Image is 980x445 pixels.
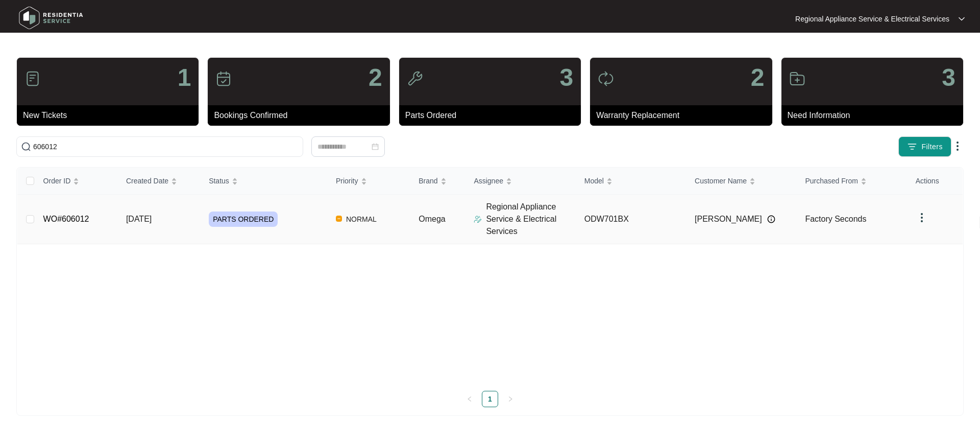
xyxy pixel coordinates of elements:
p: 3 [559,65,573,90]
th: Customer Name [687,168,797,195]
img: search-icon [21,142,31,152]
span: PARTS ORDERED [209,212,278,227]
p: Warranty Replacement [596,109,772,122]
span: Order ID [43,175,71,186]
button: left [461,391,478,407]
li: Next Page [502,391,519,407]
img: dropdown arrow [959,16,965,21]
p: Need Information [788,109,963,122]
th: Priority [328,168,410,195]
span: Priority [336,175,358,186]
p: Regional Appliance Service & Electrical Services [795,14,949,24]
img: icon [24,71,41,87]
p: Bookings Confirmed [214,109,389,122]
td: ODW701BX [576,195,687,244]
span: Model [584,175,604,186]
li: 1 [482,391,498,407]
p: 2 [369,65,382,90]
p: Parts Ordered [405,109,581,122]
p: 1 [178,65,191,90]
th: Brand [410,168,465,195]
a: 1 [482,391,498,407]
span: [PERSON_NAME] [695,213,762,225]
span: Brand [419,175,437,186]
th: Created Date [118,168,201,195]
th: Purchased From [797,168,907,195]
img: icon [407,71,423,87]
img: dropdown arrow [951,140,964,152]
img: Assigner Icon [474,215,482,223]
span: left [467,396,473,402]
p: 3 [942,65,955,90]
span: Customer Name [695,175,747,186]
span: Omega [419,215,445,223]
span: [DATE] [126,215,152,223]
th: Assignee [465,168,576,195]
p: New Tickets [23,109,199,122]
button: right [502,391,519,407]
span: Created Date [126,175,168,186]
th: Order ID [35,168,118,195]
th: Actions [908,168,963,195]
span: Assignee [474,175,503,186]
img: filter icon [907,142,917,152]
span: right [507,396,513,402]
span: Factory Seconds [805,215,866,223]
img: icon [215,71,232,87]
th: Model [576,168,687,195]
a: WO#606012 [43,215,89,223]
span: Status [209,175,229,186]
img: icon [789,71,805,87]
img: Info icon [767,215,775,223]
input: Search by Order Id, Assignee Name, Customer Name, Brand and Model [33,141,299,152]
p: 2 [751,65,765,90]
th: Status [201,168,328,195]
li: Previous Page [461,391,478,407]
img: dropdown arrow [916,212,928,224]
img: icon [598,71,614,87]
img: Vercel Logo [336,216,342,222]
button: filter iconFilters [898,136,951,157]
span: NORMAL [342,213,381,225]
span: Filters [921,142,943,152]
span: Purchased From [805,175,857,186]
p: Regional Appliance Service & Electrical Services [486,201,576,238]
img: residentia service logo [15,3,87,33]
